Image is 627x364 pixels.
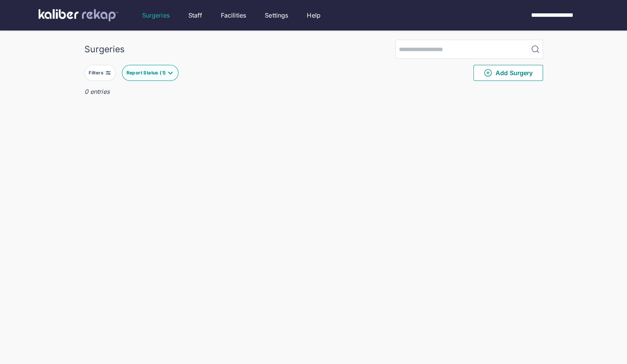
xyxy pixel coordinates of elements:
button: Filters [84,65,116,81]
img: kaliber labs logo [39,9,118,21]
a: Help [307,11,321,20]
button: Report Status (1) [122,65,178,81]
div: 0 entries [84,87,543,96]
img: MagnifyingGlass.1dc66aab.svg [531,45,540,54]
div: Surgeries [84,44,125,55]
div: Filters [89,70,105,76]
img: PlusCircleGreen.5fd88d77.svg [483,68,493,77]
a: Facilities [221,11,246,20]
a: Staff [188,11,202,20]
button: Add Surgery [473,65,543,81]
span: Add Surgery [483,68,533,77]
div: Report Status ( 1 ) [126,70,168,76]
img: filter-caret-down-teal.92025d28.svg [167,70,173,76]
img: faders-horizontal-grey.d550dbda.svg [105,70,111,76]
a: Surgeries [142,11,170,20]
a: Settings [265,11,288,20]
